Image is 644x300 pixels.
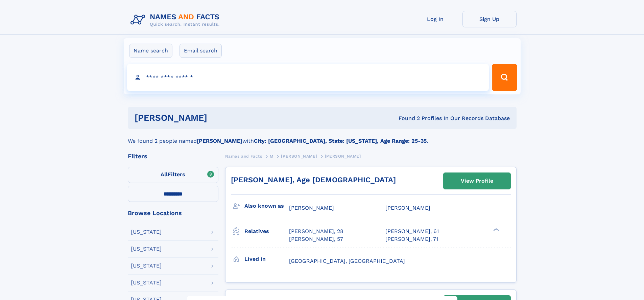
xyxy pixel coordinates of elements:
[289,228,343,235] a: [PERSON_NAME], 28
[128,167,218,183] label: Filters
[244,226,289,237] h3: Relatives
[231,176,396,184] a: [PERSON_NAME], Age [DEMOGRAPHIC_DATA]
[131,246,162,252] div: [US_STATE]
[128,129,517,145] div: We found 2 people named with .
[127,64,489,91] input: search input
[131,263,162,269] div: [US_STATE]
[325,154,361,159] span: [PERSON_NAME]
[244,200,289,212] h3: Also known as
[244,253,289,265] h3: Lived in
[270,154,273,159] span: M
[289,235,343,243] a: [PERSON_NAME], 57
[461,173,493,189] div: View Profile
[444,173,510,189] a: View Profile
[303,115,510,122] div: Found 2 Profiles In Our Records Database
[135,114,303,122] h1: [PERSON_NAME]
[128,153,218,159] div: Filters
[289,205,334,211] span: [PERSON_NAME]
[289,258,405,264] span: [GEOGRAPHIC_DATA], [GEOGRAPHIC_DATA]
[270,152,273,160] a: M
[128,210,218,216] div: Browse Locations
[385,228,439,235] a: [PERSON_NAME], 61
[254,138,427,144] b: City: [GEOGRAPHIC_DATA], State: [US_STATE], Age Range: 25-35
[462,11,517,27] a: Sign Up
[129,44,172,58] label: Name search
[225,152,262,160] a: Names and Facts
[161,171,168,178] span: All
[131,280,162,285] div: [US_STATE]
[385,235,438,243] a: [PERSON_NAME], 71
[128,11,225,29] img: Logo Names and Facts
[408,11,462,27] a: Log In
[385,205,430,211] span: [PERSON_NAME]
[281,154,317,159] span: [PERSON_NAME]
[131,229,162,235] div: [US_STATE]
[492,228,500,232] div: ❯
[180,44,222,58] label: Email search
[492,64,517,91] button: Search Button
[281,152,317,160] a: [PERSON_NAME]
[197,138,242,144] b: [PERSON_NAME]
